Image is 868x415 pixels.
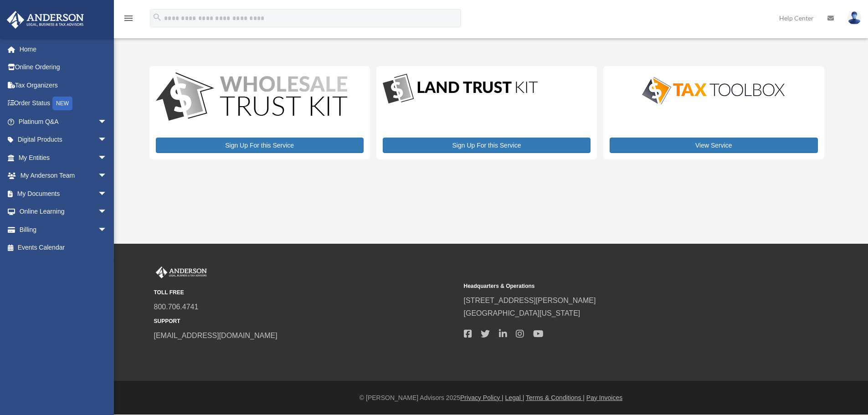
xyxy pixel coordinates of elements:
span: arrow_drop_down [98,220,116,239]
a: Sign Up For this Service [383,138,591,153]
img: Anderson Advisors Platinum Portal [4,11,87,29]
img: Anderson Advisors Platinum Portal [154,266,209,278]
a: [GEOGRAPHIC_DATA][US_STATE] [464,309,580,317]
img: User Pic [847,11,861,25]
span: arrow_drop_down [98,184,116,203]
a: My Entitiesarrow_drop_down [6,149,121,167]
a: Online Learningarrow_drop_down [6,203,121,221]
a: My Anderson Teamarrow_drop_down [6,167,121,185]
a: Tax Organizers [6,76,121,94]
small: Headquarters & Operations [464,282,767,291]
span: arrow_drop_down [98,167,116,185]
a: Privacy Policy | [460,394,503,401]
a: [EMAIL_ADDRESS][DOMAIN_NAME] [154,332,277,339]
a: Platinum Q&Aarrow_drop_down [6,113,121,131]
a: Online Ordering [6,58,121,77]
a: Legal | [505,394,524,401]
i: menu [123,13,134,24]
span: arrow_drop_down [98,113,116,131]
a: View Service [610,138,817,153]
a: Billingarrow_drop_down [6,220,121,239]
a: Home [6,40,121,58]
a: Terms & Conditions | [526,394,585,401]
a: My Documentsarrow_drop_down [6,184,121,203]
span: arrow_drop_down [98,203,116,221]
a: Events Calendar [6,239,121,257]
small: SUPPORT [154,317,457,326]
span: arrow_drop_down [98,149,116,167]
div: NEW [52,97,72,110]
a: menu [123,16,134,24]
small: TOLL FREE [154,288,457,297]
span: arrow_drop_down [98,131,116,149]
img: WS-Trust-Kit-lgo-1.jpg [156,72,347,123]
a: Pay Invoices [586,394,622,401]
i: search [152,12,162,22]
a: Sign Up For this Service [156,138,364,153]
a: Digital Productsarrow_drop_down [6,131,116,149]
div: © [PERSON_NAME] Advisors 2025 [114,392,868,404]
a: Order StatusNEW [6,94,121,113]
img: LandTrust_lgo-1.jpg [383,72,538,106]
a: 800.706.4741 [154,303,199,311]
a: [STREET_ADDRESS][PERSON_NAME] [464,297,596,304]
